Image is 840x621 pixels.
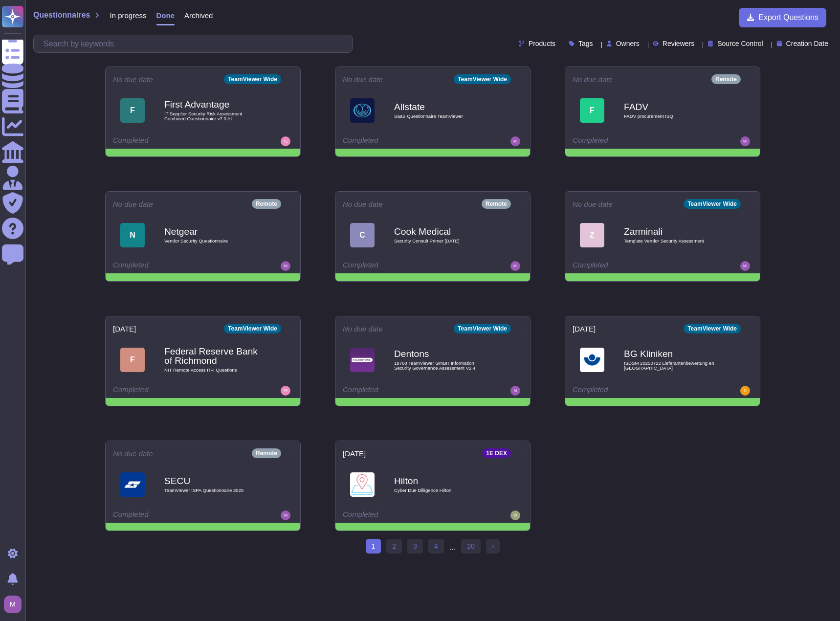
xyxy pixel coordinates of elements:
[624,349,722,358] b: BG Kliniken
[529,40,555,47] span: Products
[510,386,520,396] img: user
[407,539,423,554] a: 3
[224,324,281,333] div: TeamViewer Wide
[684,324,741,333] div: TeamViewer Wide
[624,227,722,236] b: Zarminali
[739,8,826,27] button: Export Questions
[711,74,741,84] div: Remote
[281,136,290,146] img: user
[113,136,233,146] div: Completed
[113,76,153,83] span: No due date
[758,14,818,22] span: Export Questions
[164,368,262,373] span: NIT Remote Access RFI Questions
[510,510,520,520] img: user
[113,386,233,396] div: Completed
[343,261,463,271] div: Completed
[386,539,402,554] a: 2
[350,348,375,372] img: Logo
[740,386,750,396] img: user
[164,476,262,486] b: SECU
[120,472,145,497] img: Logo
[717,40,763,47] span: Source Control
[343,200,383,208] span: No due date
[482,199,511,209] div: Remote
[113,510,233,520] div: Completed
[343,450,366,457] span: [DATE]
[624,114,722,119] span: FADV procurement ISQ
[33,11,90,19] span: Questionnaires
[510,136,520,146] img: user
[580,223,604,247] div: Z
[120,223,145,247] div: N
[113,261,233,271] div: Completed
[394,349,492,358] b: Dentons
[350,472,375,497] img: Logo
[4,596,22,613] img: user
[454,74,511,84] div: TeamViewer Wide
[281,261,290,271] img: user
[573,325,596,333] span: [DATE]
[573,261,692,271] div: Completed
[252,199,281,209] div: Remote
[164,227,262,236] b: Netgear
[492,542,494,550] span: ›
[343,386,463,396] div: Completed
[156,12,175,19] span: Done
[394,239,492,244] span: Security Consult Primer [DATE]
[164,488,262,493] span: TeamViewer ISPA Questionnaire 2025
[2,594,28,615] button: user
[450,539,456,554] div: ...
[573,136,692,146] div: Completed
[39,35,353,52] input: Search by keywords
[343,136,463,146] div: Completed
[740,261,750,271] img: user
[461,539,481,554] a: 20
[113,450,153,457] span: No due date
[113,325,136,333] span: [DATE]
[510,261,520,271] img: user
[394,227,492,236] b: Cook Medical
[578,40,593,47] span: Tags
[482,448,511,458] div: 1E DEX
[663,40,694,47] span: Reviewers
[394,476,492,486] b: Hilton
[164,239,262,244] span: Vendor Security Questionnaire
[164,347,262,365] b: Federal Reserve Bank of Richmond
[164,111,262,121] span: IT Supplier Security Risk Assessment Combined Questionnaire v7.0 AI
[786,40,828,47] span: Creation Date
[394,488,492,493] span: Cyber Due Dilligence Hilton
[394,102,492,111] b: Allstate
[350,223,375,247] div: C
[120,348,145,372] div: F
[350,98,375,123] img: Logo
[624,361,722,370] span: ISDSM 20250722 Lieferantenbewertung en [GEOGRAPHIC_DATA]
[573,200,613,208] span: No due date
[252,448,281,458] div: Remote
[120,98,145,123] div: F
[164,100,262,109] b: First Advantage
[366,539,381,554] span: 1
[573,76,613,83] span: No due date
[684,199,741,209] div: TeamViewer Wide
[580,98,604,123] div: F
[428,539,444,554] a: 4
[573,386,692,396] div: Completed
[616,40,640,47] span: Owners
[281,510,290,520] img: user
[184,12,213,19] span: Archived
[740,136,750,146] img: user
[343,325,383,333] span: No due date
[580,348,604,372] img: Logo
[343,510,463,520] div: Completed
[281,386,290,396] img: user
[394,114,492,119] span: SaaS Questionnaire TeamViewer
[113,200,153,208] span: No due date
[394,361,492,370] span: 18760 TeamViewer GmBH Information Security Governance Assessment V2.4
[343,76,383,83] span: No due date
[224,74,281,84] div: TeamViewer Wide
[624,239,722,244] span: Template Vendor Security Assessment
[624,102,722,111] b: FADV
[454,324,511,333] div: TeamViewer Wide
[110,12,146,19] span: In progress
